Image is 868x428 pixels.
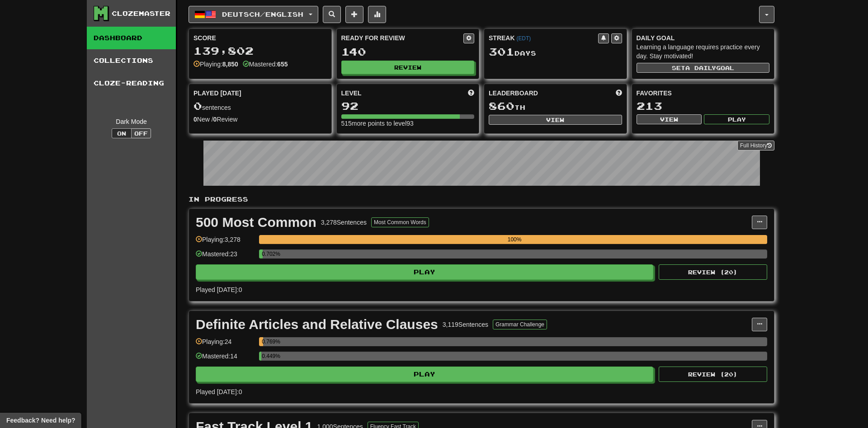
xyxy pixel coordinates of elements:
[371,217,429,227] button: Most Common Words
[196,388,242,395] span: Played [DATE]: 0
[196,337,255,352] div: Playing: 24
[189,6,318,23] button: Deutsch/English
[321,218,367,227] div: 3,278 Sentences
[196,264,653,280] button: Play
[196,216,316,229] div: 500 Most Common
[637,89,770,98] div: Favorites
[6,416,75,425] span: Open feedback widget
[489,45,514,58] span: 301
[193,60,238,69] div: Playing:
[685,65,716,71] span: a daily
[637,63,770,73] button: Seta dailygoal
[323,6,341,23] button: Search sentences
[87,72,176,94] a: Cloze-Reading
[737,141,774,151] a: Full History
[193,89,241,98] span: Played [DATE]
[112,128,132,138] button: On
[262,337,263,346] div: 0.769%
[222,10,303,18] span: Deutsch / English
[196,367,653,382] button: Play
[637,42,770,61] div: Learning a language requires practice every day. Stay motivated!
[341,61,475,74] button: Review
[345,6,363,23] button: Add sentence to collection
[489,99,514,112] span: 860
[493,320,547,329] button: Grammar Challenge
[196,352,255,367] div: Mastered: 14
[193,33,327,42] div: Score
[341,89,362,98] span: Level
[368,6,386,23] button: More stats
[131,128,151,138] button: Off
[341,100,475,112] div: 92
[262,235,767,244] div: 100%
[193,45,327,56] div: 139,802
[341,33,464,42] div: Ready for Review
[443,320,488,329] div: 3,119 Sentences
[262,249,263,259] div: 0.702%
[196,249,255,264] div: Mastered: 23
[193,116,197,123] strong: 0
[189,195,774,204] p: In Progress
[659,264,767,280] button: Review (20)
[196,318,438,331] div: Definite Articles and Relative Clauses
[489,89,538,98] span: Leaderboard
[704,114,769,124] button: Play
[489,100,622,112] div: th
[616,89,622,98] span: This week in points, UTC
[277,61,288,68] strong: 655
[213,116,217,123] strong: 0
[341,46,475,57] div: 140
[193,99,202,112] span: 0
[637,33,770,42] div: Daily Goal
[222,61,238,68] strong: 8,850
[112,9,170,18] div: Clozemaster
[243,60,288,69] div: Mastered:
[196,286,242,293] span: Played [DATE]: 0
[516,35,531,42] a: (EDT)
[193,115,327,124] div: New / Review
[637,114,702,124] button: View
[489,33,598,42] div: Streak
[489,115,622,125] button: View
[94,117,169,126] div: Dark Mode
[87,27,176,49] a: Dashboard
[489,46,622,58] div: Day s
[196,235,255,250] div: Playing: 3,278
[468,89,474,98] span: Score more points to level up
[637,100,770,112] div: 213
[659,367,767,382] button: Review (20)
[87,49,176,72] a: Collections
[193,100,327,112] div: sentences
[341,119,475,128] div: 515 more points to level 93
